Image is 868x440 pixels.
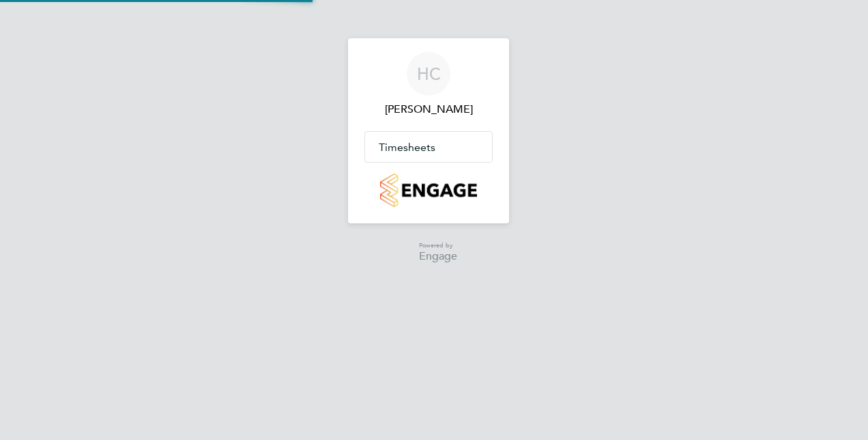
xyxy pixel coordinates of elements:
span: Powered by [419,240,457,251]
a: Powered byEngage [400,240,458,262]
a: HC[PERSON_NAME] [364,52,493,118]
span: Engage [419,251,457,262]
nav: Main navigation [348,38,509,223]
span: HC [417,65,441,83]
a: Go to home page [364,174,493,207]
span: Hannah Cornford [364,101,493,118]
button: Timesheets [365,132,492,162]
img: countryside-properties-logo-retina.png [380,174,476,207]
span: Timesheets [379,141,435,154]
